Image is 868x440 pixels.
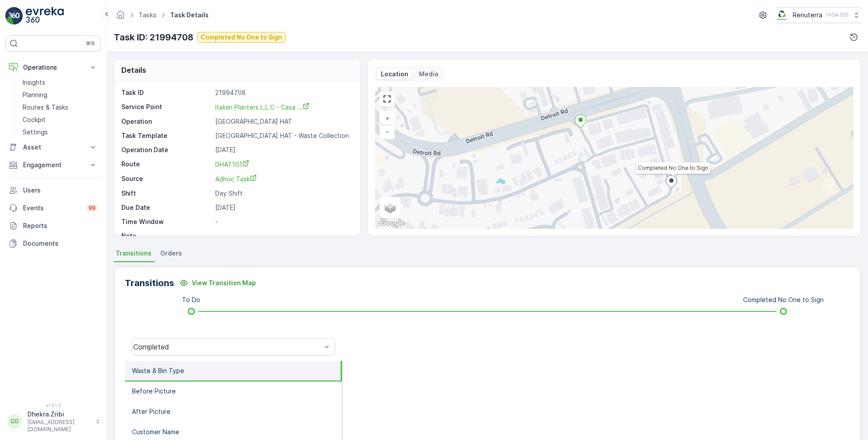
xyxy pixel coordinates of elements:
a: DHAT101 [215,160,351,169]
span: DHAT101 [215,161,249,168]
p: Settings [23,128,48,137]
a: Insights [19,76,101,89]
p: - [215,232,351,240]
p: Routes & Tasks [23,103,68,112]
p: 21994708 [215,88,351,97]
a: Users [5,181,101,199]
div: DD [8,414,22,428]
button: Operations [5,59,101,76]
button: Engagement [5,156,101,174]
p: ⌘B [86,40,95,47]
a: Planning [19,89,101,101]
a: Reports [5,217,101,235]
img: logo_light-DOdMpM7g.png [26,7,64,25]
button: Renuterra(+04:00) [775,7,861,23]
button: Completed No One to Sign [197,32,286,43]
img: logo [5,7,23,25]
p: Users [23,186,97,195]
p: [DATE] [215,203,351,212]
p: Time Window [121,217,212,226]
p: [GEOGRAPHIC_DATA] HAT [215,117,351,126]
p: Due Date [121,203,212,212]
p: Task Template [121,131,212,140]
a: View Fullscreen [380,92,394,106]
a: Homepage [116,13,125,21]
a: Adhoc Task [215,174,351,184]
button: DDDhekra.Zribi[EMAIL_ADDRESS][DOMAIN_NAME] [5,410,101,433]
p: Location [381,70,408,79]
p: View Transition Map [192,279,256,287]
a: Settings [19,126,101,138]
p: Waste & Bin Type [132,366,184,375]
p: Operation Date [121,145,212,154]
span: v 1.51.0 [5,403,101,408]
img: Screenshot_2024-07-26_at_13.33.01.png [775,10,789,20]
a: Tasks [139,11,157,19]
p: Planning [23,90,47,99]
a: Cockpit [19,114,101,126]
p: [GEOGRAPHIC_DATA] HAT - Waste Collection [215,131,351,140]
p: Details [121,65,146,75]
button: View Transition Map [174,276,261,290]
span: Italian Planters L.L.C - Casa ... [215,103,310,111]
p: Completed No One to Sign [201,33,282,42]
span: Task Details [168,11,210,20]
p: Dhekra.Zribi [27,410,91,419]
a: Events99 [5,199,101,217]
span: Adhoc Task [215,175,257,183]
p: Engagement [23,161,83,169]
p: Documents [23,239,97,248]
p: Customer Name [132,428,179,436]
p: 99 [89,204,96,212]
a: Italian Planters L.L.C - Casa ... [215,102,310,111]
a: Zoom In [380,112,394,125]
p: Service Point [121,102,212,112]
a: Open this area in Google Maps (opens a new window) [377,217,407,229]
p: Media [419,70,438,79]
a: Layers [380,198,400,217]
p: Day Shift [215,189,351,198]
p: After Picture [132,407,170,416]
p: [DATE] [215,145,351,154]
p: - [215,217,351,226]
p: Reports [23,221,97,230]
p: Asset [23,143,83,152]
p: Insights [23,78,45,87]
p: ( +04:00 ) [826,12,849,19]
p: Note [121,232,212,240]
p: Cockpit [23,115,46,124]
p: Completed No One to Sign [743,295,824,304]
a: Routes & Tasks [19,101,101,114]
p: Task ID: 21994708 [114,31,194,44]
span: Orders [160,249,182,258]
span: + [385,114,389,122]
span: Transitions [116,249,151,258]
p: [EMAIL_ADDRESS][DOMAIN_NAME] [27,419,91,433]
button: Asset [5,138,101,156]
p: Task ID [121,88,212,97]
p: Events [23,204,81,212]
a: Documents [5,235,101,252]
img: Google [377,217,407,229]
p: To Do [182,295,200,304]
a: Zoom Out [380,125,394,138]
p: Operation [121,117,212,126]
p: Before Picture [132,387,176,396]
p: Source [121,174,212,184]
span: − [385,128,390,135]
div: Completed [133,343,322,351]
p: Shift [121,189,212,198]
p: Transitions [125,276,174,290]
p: Operations [23,63,83,72]
p: Renuterra [793,11,822,20]
p: Route [121,160,212,169]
